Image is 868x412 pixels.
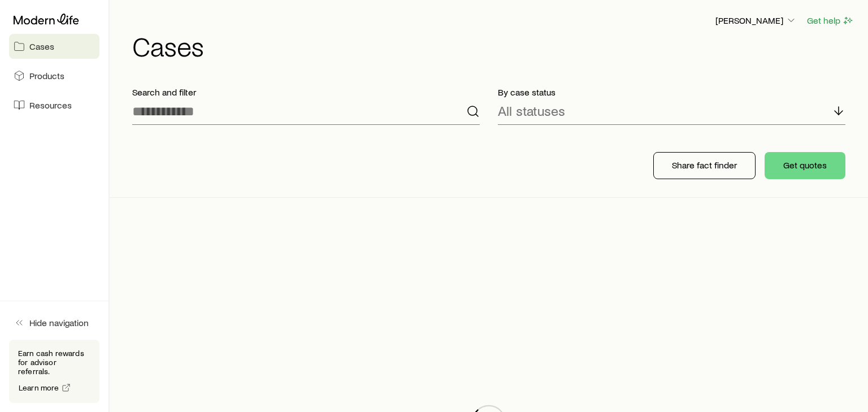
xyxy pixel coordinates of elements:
[132,86,480,98] p: Search and filter
[19,384,59,392] span: Learn more
[806,14,854,27] button: Get help
[29,70,64,81] span: Products
[29,317,89,328] span: Hide navigation
[653,152,756,179] button: Share fact finder
[498,86,845,98] p: By case status
[9,63,99,88] a: Products
[132,32,854,59] h1: Cases
[29,99,72,111] span: Resources
[9,34,99,59] a: Cases
[18,349,90,376] p: Earn cash rewards for advisor referrals.
[498,103,565,119] p: All statuses
[9,93,99,118] a: Resources
[715,14,797,28] button: [PERSON_NAME]
[29,41,54,52] span: Cases
[715,15,797,26] p: [PERSON_NAME]
[765,152,845,179] button: Get quotes
[9,310,99,335] button: Hide navigation
[672,159,737,171] p: Share fact finder
[9,340,99,403] div: Earn cash rewards for advisor referrals.Learn more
